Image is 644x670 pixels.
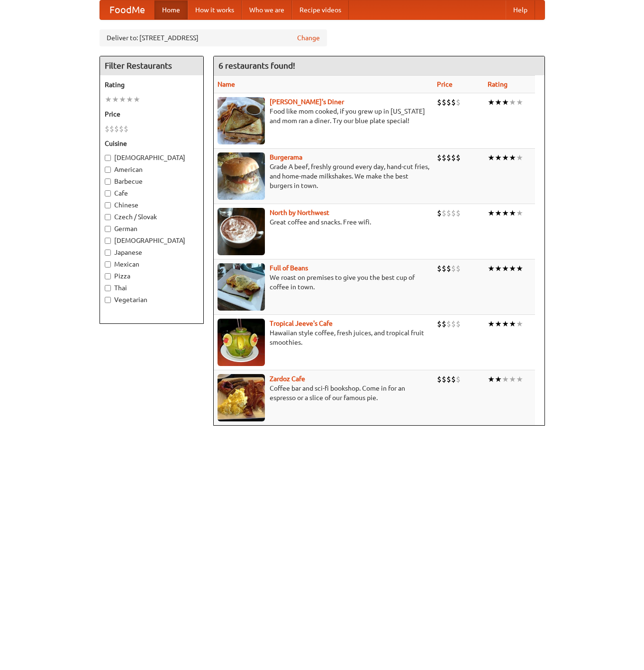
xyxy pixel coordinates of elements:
[502,97,509,107] li: ★
[451,263,456,274] li: $
[270,209,329,216] b: North by Northwest
[218,208,265,255] img: north.jpg
[437,208,442,218] li: $
[488,208,495,218] li: ★
[119,124,124,134] li: $
[456,152,461,163] li: $
[446,97,451,107] li: $
[509,97,516,107] li: ★
[437,97,442,107] li: $
[502,374,509,384] li: ★
[502,263,509,274] li: ★
[442,263,446,274] li: $
[442,208,446,218] li: $
[516,263,523,274] li: ★
[105,80,199,89] h5: Rating
[105,165,199,174] label: American
[105,271,199,281] label: Pizza
[516,374,523,384] li: ★
[488,263,495,274] li: ★
[218,273,429,292] p: We roast on premises to give you the best cup of coffee in town.
[133,94,140,105] li: ★
[126,94,133,105] li: ★
[488,80,508,88] a: Rating
[446,152,451,163] li: $
[218,162,429,190] p: Grade A beef, freshly ground every day, hand-cut fries, and home-made milkshakes. We make the bes...
[495,208,502,218] li: ★
[488,319,495,329] li: ★
[105,212,199,222] label: Czech / Slovak
[105,202,111,208] input: Chinese
[509,319,516,329] li: ★
[437,319,442,329] li: $
[270,98,344,106] a: [PERSON_NAME]'s Diner
[270,153,302,161] a: Burgerama
[218,107,429,125] p: Food like mom cooked, if you grew up in [US_STATE] and mom ran a diner. Try our blue plate special!
[442,374,446,384] li: $
[502,152,509,163] li: ★
[105,295,199,304] label: Vegetarian
[105,153,199,162] label: [DEMOGRAPHIC_DATA]
[509,263,516,274] li: ★
[446,319,451,329] li: $
[105,179,111,185] input: Barbecue
[442,319,446,329] li: $
[105,167,111,173] input: American
[451,208,456,218] li: $
[105,238,111,244] input: [DEMOGRAPHIC_DATA]
[105,200,199,210] label: Chinese
[114,124,119,134] li: $
[218,97,265,144] img: sallys.jpg
[506,0,535,19] a: Help
[105,283,199,293] label: Thai
[502,208,509,218] li: ★
[495,319,502,329] li: ★
[218,152,265,200] img: burgerama.jpg
[105,236,199,245] label: [DEMOGRAPHIC_DATA]
[105,124,109,134] li: $
[105,190,111,197] input: Cafe
[437,263,442,274] li: $
[516,319,523,329] li: ★
[119,94,126,105] li: ★
[488,374,495,384] li: ★
[456,208,461,218] li: $
[442,152,446,163] li: $
[451,152,456,163] li: $
[218,263,265,311] img: beans.jpg
[242,0,292,19] a: Who we are
[437,374,442,384] li: $
[100,0,154,19] a: FoodMe
[516,97,523,107] li: ★
[218,217,429,227] p: Great coffee and snacks. Free wifi.
[446,263,451,274] li: $
[297,33,320,43] a: Change
[105,226,111,232] input: German
[437,152,442,163] li: $
[105,188,199,198] label: Cafe
[495,152,502,163] li: ★
[105,109,199,119] h5: Price
[516,152,523,163] li: ★
[105,224,199,233] label: German
[495,374,502,384] li: ★
[270,264,308,272] a: Full of Beans
[112,94,119,105] li: ★
[100,29,327,46] div: Deliver to: [STREET_ADDRESS]
[270,320,333,327] a: Tropical Jeeve's Cafe
[105,177,199,186] label: Barbecue
[218,384,429,402] p: Coffee bar and sci-fi bookshop. Come in for an espresso or a slice of our famous pie.
[292,0,349,19] a: Recipe videos
[446,208,451,218] li: $
[105,214,111,220] input: Czech / Slovak
[509,374,516,384] li: ★
[442,97,446,107] li: $
[124,124,128,134] li: $
[105,273,111,279] input: Pizza
[446,374,451,384] li: $
[105,94,112,105] li: ★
